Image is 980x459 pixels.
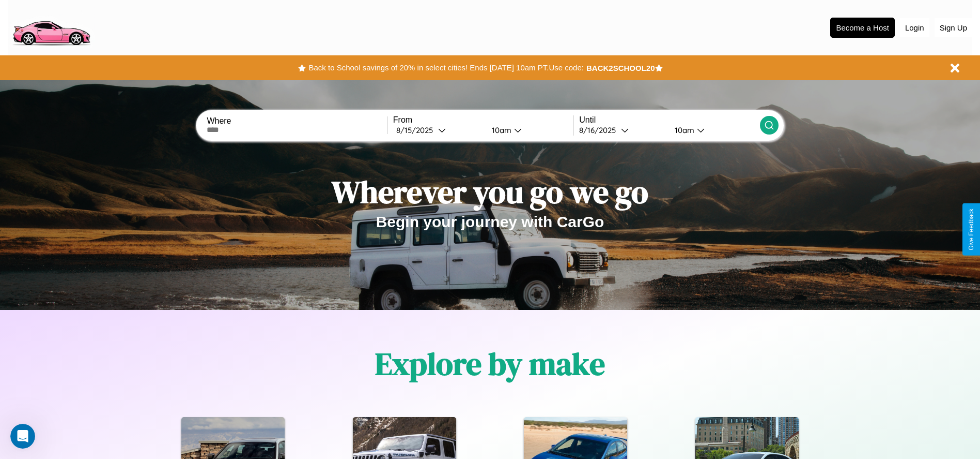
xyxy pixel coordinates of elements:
[935,18,972,37] button: Sign Up
[393,125,484,136] button: 8/15/2025
[586,64,655,72] b: BACK2SCHOOL20
[484,125,574,136] button: 10am
[830,18,895,38] button: Become a Host
[666,125,760,136] button: 10am
[393,115,573,125] label: From
[396,125,438,135] div: 8 / 15 / 2025
[8,5,95,48] img: logo
[579,115,759,125] label: Until
[10,424,35,449] iframe: Intercom live chat
[306,61,586,75] button: Back to School savings of 20% in select cities! Ends [DATE] 10am PT.Use code:
[670,125,697,135] div: 10am
[375,343,605,385] h1: Explore by make
[579,125,621,135] div: 8 / 16 / 2025
[968,209,975,250] div: Give Feedback
[487,125,514,135] div: 10am
[207,116,387,126] label: Where
[900,18,929,37] button: Login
